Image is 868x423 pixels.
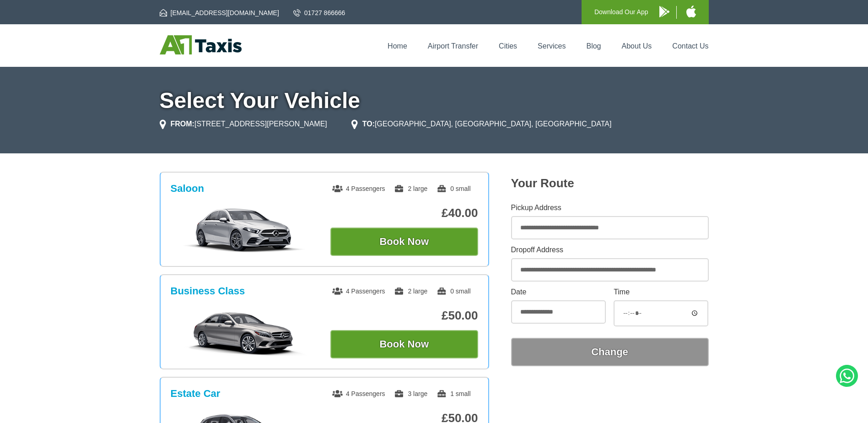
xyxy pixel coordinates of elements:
h3: Estate Car [171,388,221,400]
span: 2 large [394,185,427,192]
span: 1 small [437,390,470,397]
p: £50.00 [330,309,478,323]
span: 0 small [437,185,470,192]
a: Services [538,42,566,50]
h1: Select Your Vehicle [160,90,709,112]
span: 4 Passengers [332,287,385,295]
label: Dropoff Address [511,246,709,254]
img: A1 Taxis iPhone App [686,5,696,17]
h2: Your Route [511,176,709,190]
img: A1 Taxis St Albans LTD [160,35,242,54]
a: Blog [586,42,601,50]
a: [EMAIL_ADDRESS][DOMAIN_NAME] [160,8,279,17]
li: [STREET_ADDRESS][PERSON_NAME] [160,119,327,130]
button: Book Now [330,330,478,358]
h3: Saloon [171,183,204,195]
img: A1 Taxis Android App [659,6,669,17]
label: Time [614,288,708,296]
span: 4 Passengers [332,390,385,397]
p: £40.00 [330,206,478,220]
img: Saloon [175,207,313,253]
p: Download Our App [594,6,648,18]
a: Contact Us [672,42,708,50]
a: 01727 866666 [293,8,345,17]
strong: FROM: [171,120,194,128]
span: 4 Passengers [332,185,385,192]
li: [GEOGRAPHIC_DATA], [GEOGRAPHIC_DATA], [GEOGRAPHIC_DATA] [351,119,612,130]
h3: Business Class [171,285,245,297]
button: Change [511,338,709,366]
a: Home [388,42,407,50]
label: Date [511,288,606,296]
button: Book Now [330,228,478,256]
span: 0 small [437,287,470,295]
strong: TO: [362,120,375,128]
span: 3 large [394,390,427,397]
img: Business Class [175,310,313,356]
a: Cities [499,42,517,50]
span: 2 large [394,287,427,295]
label: Pickup Address [511,204,709,211]
a: Airport Transfer [428,42,478,50]
a: About Us [622,42,652,50]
